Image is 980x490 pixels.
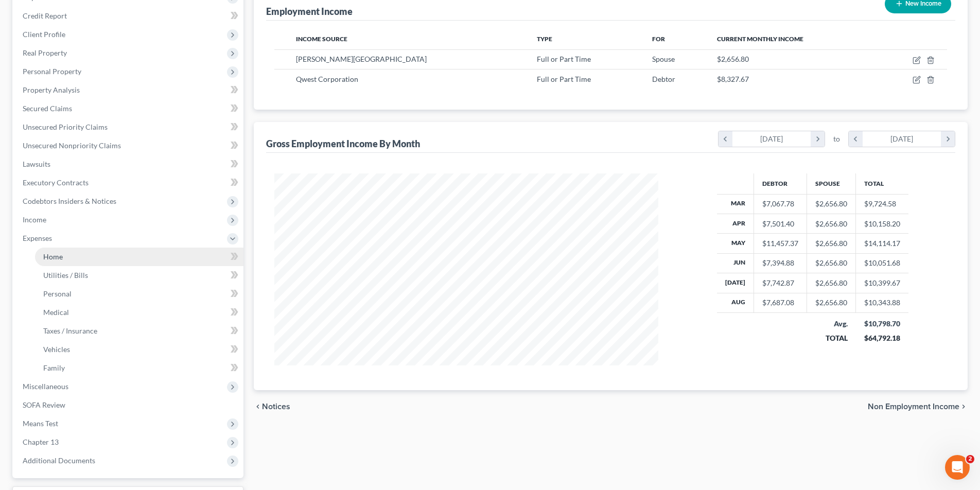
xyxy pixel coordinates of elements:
span: [PERSON_NAME][GEOGRAPHIC_DATA] [296,55,427,63]
td: $10,399.67 [856,273,909,293]
div: $2,656.80 [815,199,847,209]
td: $10,343.88 [856,293,909,312]
span: Debtor [652,75,675,83]
i: chevron_right [959,402,968,411]
span: Home [43,252,63,261]
span: Property Analysis [23,85,80,94]
a: Secured Claims [14,99,243,118]
span: Credit Report [23,11,67,20]
a: Home [35,248,243,266]
a: SOFA Review [14,396,243,414]
a: Unsecured Priority Claims [14,118,243,136]
span: Secured Claims [23,104,72,113]
span: Real Property [23,48,67,57]
span: Utilities / Bills [43,271,88,279]
span: Medical [43,308,69,317]
span: Qwest Corporation [296,75,358,83]
span: Miscellaneous [23,382,68,391]
div: $2,656.80 [815,297,847,308]
span: Spouse [652,55,675,63]
div: $7,067.78 [762,199,798,209]
a: Lawsuits [14,155,243,173]
div: $7,394.88 [762,258,798,268]
span: Additional Documents [23,456,95,465]
span: Non Employment Income [868,402,959,411]
div: TOTAL [815,333,848,343]
span: Unsecured Nonpriority Claims [23,141,121,150]
div: $2,656.80 [815,219,847,229]
span: Chapter 13 [23,437,59,446]
iframe: Intercom live chat [945,455,970,480]
i: chevron_left [849,131,863,147]
i: chevron_left [254,402,262,411]
span: Type [537,35,552,43]
div: Avg. [815,319,848,329]
div: $2,656.80 [815,258,847,268]
a: Vehicles [35,340,243,359]
th: Mar [717,194,754,214]
span: SOFA Review [23,400,65,409]
i: chevron_left [719,131,732,147]
i: chevron_right [811,131,825,147]
td: $10,051.68 [856,253,909,273]
span: Expenses [23,234,52,242]
th: Debtor [754,173,807,194]
span: Personal Property [23,67,81,76]
span: Taxes / Insurance [43,326,97,335]
a: Utilities / Bills [35,266,243,285]
span: 2 [966,455,974,463]
div: $11,457.37 [762,238,798,249]
div: $2,656.80 [815,238,847,249]
th: Aug [717,293,754,312]
span: Vehicles [43,345,70,354]
div: $2,656.80 [815,278,847,288]
th: May [717,234,754,253]
span: Full or Part Time [537,55,591,63]
td: $10,158.20 [856,214,909,233]
span: Codebtors Insiders & Notices [23,197,116,205]
th: Apr [717,214,754,233]
div: $64,792.18 [864,333,901,343]
div: Gross Employment Income By Month [266,137,420,150]
span: to [833,134,840,144]
i: chevron_right [941,131,955,147]
span: Client Profile [23,30,65,39]
div: $7,687.08 [762,297,798,308]
span: Lawsuits [23,160,50,168]
span: Income [23,215,46,224]
a: Personal [35,285,243,303]
div: Employment Income [266,5,353,17]
th: Total [856,173,909,194]
span: For [652,35,665,43]
span: Full or Part Time [537,75,591,83]
th: Jun [717,253,754,273]
span: Family [43,363,65,372]
span: $8,327.67 [717,75,749,83]
span: Current Monthly Income [717,35,803,43]
a: Family [35,359,243,377]
a: Taxes / Insurance [35,322,243,340]
button: Non Employment Income chevron_right [868,402,968,411]
a: Executory Contracts [14,173,243,192]
div: [DATE] [863,131,941,147]
span: Unsecured Priority Claims [23,122,108,131]
span: Personal [43,289,72,298]
a: Property Analysis [14,81,243,99]
a: Credit Report [14,7,243,25]
span: $2,656.80 [717,55,749,63]
a: Unsecured Nonpriority Claims [14,136,243,155]
span: Notices [262,402,290,411]
th: Spouse [807,173,856,194]
th: [DATE] [717,273,754,293]
div: $7,501.40 [762,219,798,229]
td: $14,114.17 [856,234,909,253]
span: Means Test [23,419,58,428]
div: [DATE] [732,131,811,147]
div: $10,798.70 [864,319,901,329]
button: chevron_left Notices [254,402,290,411]
td: $9,724.58 [856,194,909,214]
span: Executory Contracts [23,178,89,187]
a: Medical [35,303,243,322]
div: $7,742.87 [762,278,798,288]
span: Income Source [296,35,347,43]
